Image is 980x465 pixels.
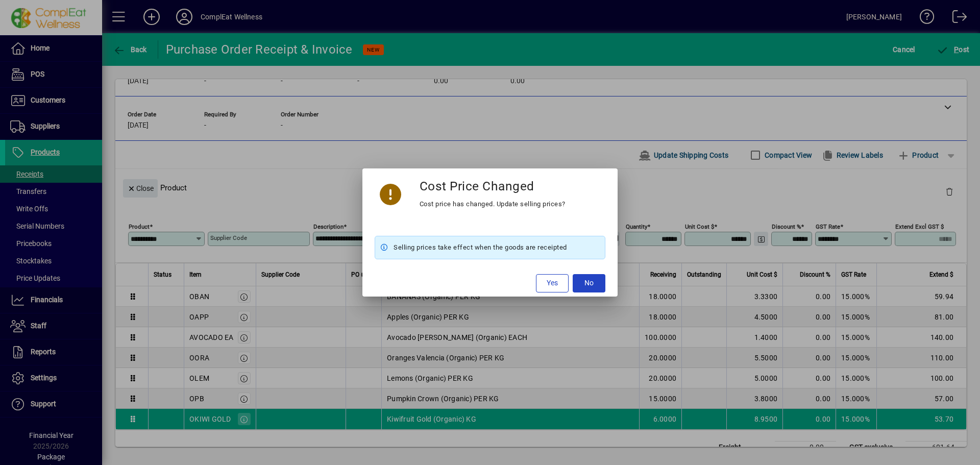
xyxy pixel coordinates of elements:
[573,274,605,292] button: No
[420,198,566,210] div: Cost price has changed. Update selling prices?
[394,241,567,254] span: Selling prices take effect when the goods are receipted
[420,179,534,193] h3: Cost Price Changed
[584,278,594,288] span: No
[547,278,558,288] span: Yes
[536,274,569,292] button: Yes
